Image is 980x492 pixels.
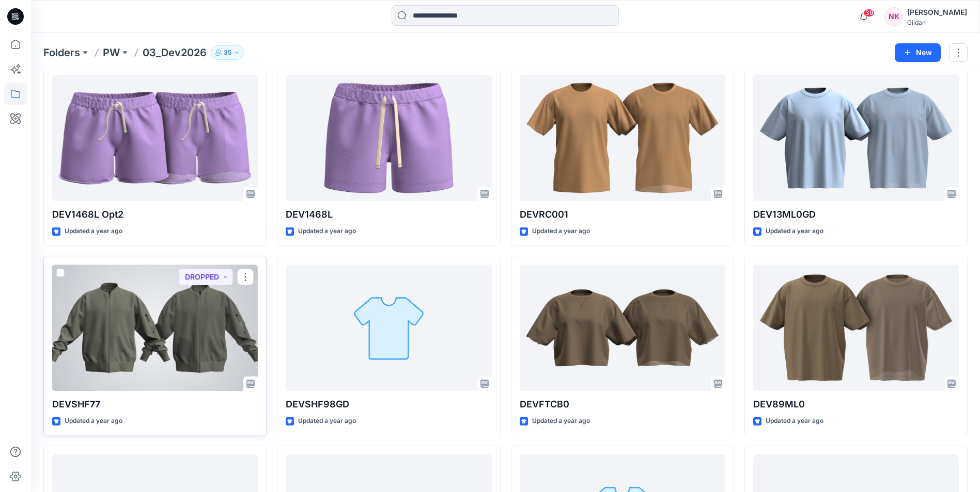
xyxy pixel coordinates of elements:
p: 03_Dev2026 [143,45,207,60]
p: Updated a year ago [65,416,122,427]
p: DEVFTCB0 [520,397,725,412]
a: DEV1468L Opt2 [52,75,258,201]
p: DEV89ML0 [753,397,959,412]
p: Updated a year ago [532,416,590,427]
div: [PERSON_NAME] [907,6,967,19]
p: DEV13ML0GD [753,207,959,222]
button: New [895,43,941,62]
a: DEV89ML0 [753,265,959,391]
p: Updated a year ago [766,226,823,237]
p: DEV1468L Opt2 [52,207,258,222]
div: Gildan [907,19,967,26]
p: DEV1468L [286,207,491,222]
a: DEV1468L [286,75,491,201]
p: DEVSHF98GD [286,397,491,412]
a: PW [103,45,120,60]
a: DEVRC001 [520,75,725,201]
p: DEVRC001 [520,207,725,222]
a: Folders [43,45,80,60]
span: 39 [863,9,875,17]
div: NK [884,7,903,26]
button: 35 [211,45,244,60]
p: Updated a year ago [766,416,823,427]
a: DEVSHF77 [52,265,258,391]
p: Updated a year ago [532,226,590,237]
p: Updated a year ago [298,416,356,427]
p: DEVSHF77 [52,397,258,412]
a: DEVSHF98GD [286,265,491,391]
p: 35 [224,47,231,58]
a: DEV13ML0GD [753,75,959,201]
p: Updated a year ago [65,226,122,237]
p: Updated a year ago [298,226,356,237]
a: DEVFTCB0 [520,265,725,391]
